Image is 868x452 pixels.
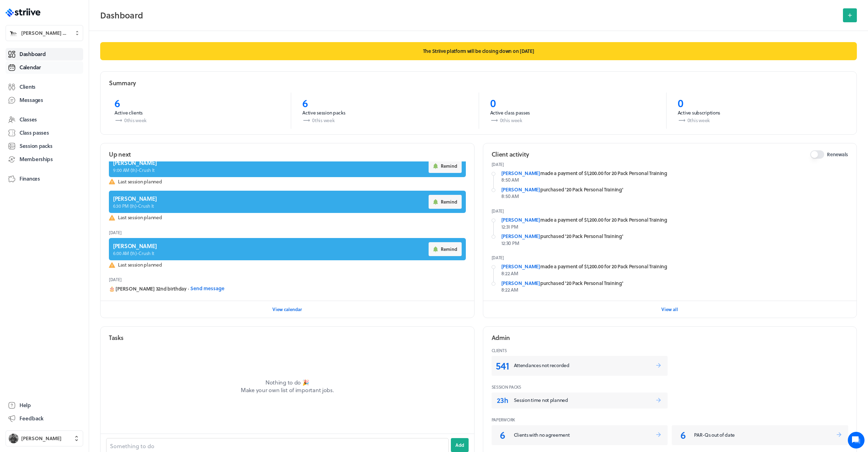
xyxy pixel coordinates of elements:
[100,42,857,60] p: The Striive platform will be closing down on [DATE]
[45,85,83,91] span: New conversation
[272,306,302,312] span: View calendar
[492,161,849,167] p: [DATE]
[492,150,529,159] h2: Client activity
[429,242,462,256] button: Remind
[118,178,466,185] span: Last session planned
[501,270,849,277] p: 8:22 AM
[694,431,836,438] p: PAR-Qs out of date
[109,333,124,342] h2: Tasks
[109,274,466,285] header: [DATE]
[501,193,849,200] p: 8:50 AM
[19,402,31,409] span: Help
[501,279,540,287] a: [PERSON_NAME]
[19,175,40,182] span: Finances
[6,25,83,41] button: Reiman Wellness[PERSON_NAME] Wellness
[6,140,83,152] a: Session packs
[100,8,839,22] h2: Dashboard
[492,208,849,214] p: [DATE]
[190,285,224,292] button: Send message
[19,142,52,150] span: Session packs
[302,97,467,109] p: 6
[302,109,467,116] p: Active session packs
[479,93,666,129] a: 0Active class passes0this week
[514,431,655,438] p: Clients with no agreement
[501,233,849,240] div: purchased '20 Pack Personal Training'
[501,263,849,270] div: made a payment of $1,200.00 for 20 Pack Personal Training
[6,127,83,139] a: Class passes
[441,163,457,169] span: Remind
[501,170,849,177] div: made a payment of $1,200.00 for 20 Pack Personal Training
[492,425,668,445] a: 6Clients with no agreement
[19,129,49,136] span: Class passes
[6,81,83,93] a: Clients
[661,302,678,316] button: View all
[501,240,849,247] p: 12:30 PM
[429,195,462,209] button: Remind
[9,28,18,38] img: Reiman Wellness
[492,333,510,342] h2: Admin
[501,216,849,223] div: made a payment of $1,200.00 for 20 Pack Personal Training
[9,434,18,443] img: Josh Reiman
[188,285,189,292] span: ·
[501,216,540,223] a: [PERSON_NAME]
[6,173,83,185] a: Finances
[492,381,849,392] header: Session Packs
[19,83,35,90] span: Clients
[666,93,854,129] a: 0Active subscriptions0this week
[501,280,849,287] div: purchased '20 Pack Personal Training'
[455,442,464,448] span: Add
[490,97,655,109] p: 0
[492,255,849,260] p: [DATE]
[118,214,466,221] span: Last session planned
[114,97,280,109] p: 6
[514,362,655,369] p: Attendances not recorded
[848,432,865,449] iframe: gist-messenger-bubble-iframe
[10,34,129,45] h1: Hi [PERSON_NAME]
[114,116,280,125] p: 0 this week
[501,263,540,270] a: [PERSON_NAME]
[19,50,46,58] span: Dashboard
[490,116,655,125] p: 0 this week
[103,93,291,129] a: 6Active clients0this week
[6,113,83,126] a: Classes
[494,359,511,372] p: 541
[678,116,843,125] p: 0 this week
[514,397,655,404] p: Session time not planned
[501,176,849,183] p: 8:50 AM
[6,48,83,61] a: Dashboard
[441,246,457,252] span: Remind
[675,428,691,442] p: 6
[501,223,849,230] p: 12:31 PM
[501,186,849,193] div: purchased '20 Pack Personal Training'
[501,232,540,240] a: [PERSON_NAME]
[672,425,848,445] a: 6PAR-Qs out of date
[827,151,848,158] span: Renewals
[109,79,136,87] h2: Summary
[490,109,655,116] p: Active class passes
[501,186,540,193] a: [PERSON_NAME]
[441,199,457,205] span: Remind
[291,93,478,129] a: 6Active session packs0this week
[810,150,824,159] button: Renewals
[494,395,511,405] p: 23h
[10,46,129,69] h2: We're here to help. Ask us anything!
[19,156,53,163] span: Memberships
[11,81,128,95] button: New conversation
[118,261,466,268] span: Last session planned
[6,412,83,425] button: Feedback
[302,116,467,125] p: 0 this week
[492,356,668,376] a: 541Attendances not recorded
[451,438,469,452] button: Add
[19,116,37,123] span: Classes
[501,286,849,293] p: 8:22 AM
[19,96,43,104] span: Messages
[429,159,462,173] button: Remind
[678,97,843,109] p: 0
[232,379,343,394] p: Nothing to do 🎉 Make your own list of important jobs.
[661,306,678,312] span: View all
[494,428,511,442] p: 6
[20,120,124,134] input: Search articles
[21,435,62,442] span: [PERSON_NAME]
[6,61,83,74] a: Calendar
[492,414,849,425] header: Paperwork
